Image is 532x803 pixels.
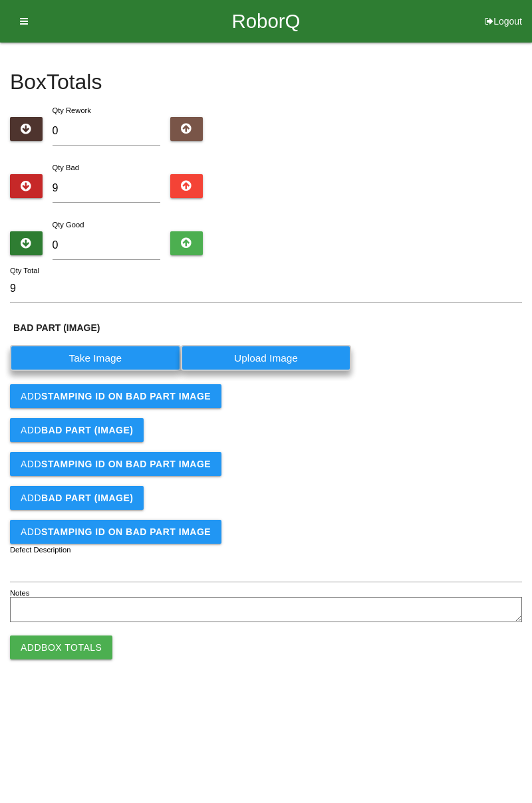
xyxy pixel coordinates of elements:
b: BAD PART (IMAGE) [41,425,133,435]
label: Defect Description [10,544,71,556]
b: STAMPING ID on BAD PART Image [41,459,211,469]
b: STAMPING ID on BAD PART Image [41,526,211,537]
b: STAMPING ID on BAD PART Image [41,391,211,401]
button: AddBAD PART (IMAGE) [10,418,144,442]
button: AddBox Totals [10,635,112,659]
b: BAD PART (IMAGE) [13,322,100,333]
button: AddSTAMPING ID on BAD PART Image [10,452,221,476]
b: BAD PART (IMAGE) [41,493,133,503]
h4: Box Totals [10,70,522,94]
button: AddSTAMPING ID on BAD PART Image [10,384,221,408]
label: Take Image [10,345,181,371]
label: Qty Total [10,265,39,277]
button: AddSTAMPING ID on BAD PART Image [10,520,221,544]
label: Upload Image [181,345,352,371]
button: AddBAD PART (IMAGE) [10,486,144,510]
label: Notes [10,588,29,599]
label: Qty Bad [53,164,79,172]
label: Qty Good [53,221,84,229]
label: Qty Rework [53,106,91,114]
